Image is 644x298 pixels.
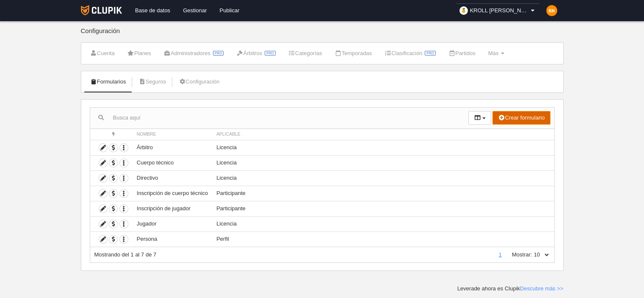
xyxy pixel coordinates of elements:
[459,6,468,15] img: organizador.30x30.png
[133,170,212,186] td: Directivo
[133,201,212,216] td: Inscripción de jugador
[546,5,557,16] img: c2l6ZT0zMHgzMCZmcz05JnRleHQ9UkgmYmc9ZmI4YzAw.png
[133,216,212,231] td: Jugador
[212,231,554,247] td: Perfil
[265,51,275,56] span: PRO
[174,75,224,88] a: Configuración
[212,216,554,231] td: Licencia
[232,47,280,60] a: ÁrbitrosPRO
[488,50,499,56] span: Más
[90,111,468,124] input: Busca aquí
[212,186,554,201] td: Participante
[520,285,564,292] a: Descubre más >>
[456,3,540,18] a: KROLL [PERSON_NAME]- [PERSON_NAME]
[134,75,171,88] a: Seguros
[212,155,554,170] td: Licencia
[213,51,224,56] span: PRO
[492,111,550,125] button: Crear formulario
[425,51,435,56] span: PRO
[133,231,212,247] td: Persona
[212,201,554,216] td: Participante
[457,285,564,292] div: Leverade ahora es Clupik
[86,75,131,88] a: Formularios
[123,47,156,60] a: Planes
[497,251,503,258] a: 1
[81,5,122,15] img: Clupik
[444,47,480,60] a: Partidos
[216,132,240,136] span: Aplicable
[484,47,509,60] a: Más
[133,140,212,155] td: Árbitro
[212,170,554,186] td: Licencia
[94,251,157,258] span: Mostrando del 1 al 7 de 7
[330,47,376,60] a: Temporadas
[86,47,119,60] a: Cuenta
[470,6,529,15] span: KROLL [PERSON_NAME]- [PERSON_NAME]
[212,140,554,155] td: Licencia
[503,251,532,259] label: Mostrar:
[284,47,327,60] a: Categorías
[137,132,156,136] span: Nombre
[81,28,564,42] div: Configuración
[159,47,229,60] a: AdministradoresPRO
[133,155,212,170] td: Cuerpo técnico
[380,47,440,60] a: ClasificaciónPRO
[133,186,212,201] td: Inscripción de cuerpo técnico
